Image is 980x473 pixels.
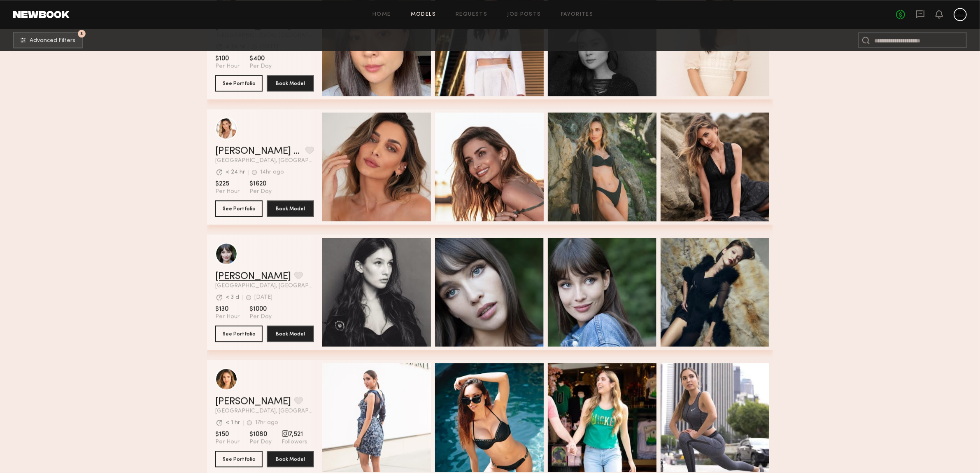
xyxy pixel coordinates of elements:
[267,200,314,217] button: Book Model
[249,313,272,321] span: Per Day
[267,325,314,342] button: Book Model
[254,295,272,300] div: [DATE]
[255,420,278,426] div: 17hr ago
[215,54,240,63] span: $100
[507,12,541,17] a: Job Posts
[13,32,83,48] button: 3Advanced Filters
[226,295,239,300] div: < 3 d
[215,188,240,195] span: Per Hour
[267,75,314,91] button: Book Model
[215,438,240,446] span: Per Hour
[215,408,314,414] span: [GEOGRAPHIC_DATA], [GEOGRAPHIC_DATA]
[267,451,314,467] button: Book Model
[372,12,391,17] a: Home
[260,169,284,175] div: 14hr ago
[215,325,263,342] button: See Portfolio
[81,32,83,35] span: 3
[215,305,240,313] span: $130
[249,188,272,195] span: Per Day
[249,305,272,313] span: $1000
[561,12,594,17] a: Favorites
[249,180,272,188] span: $1620
[411,12,436,17] a: Models
[215,272,291,281] a: [PERSON_NAME]
[249,54,272,63] span: $400
[249,430,272,438] span: $1080
[215,200,263,217] button: See Portfolio
[30,38,75,44] span: Advanced Filters
[282,438,307,446] span: Followers
[226,420,240,426] div: < 1 hr
[215,430,240,438] span: $150
[226,169,245,175] div: < 24 hr
[215,397,291,407] a: [PERSON_NAME]
[282,430,307,438] span: 7,521
[215,146,302,156] a: [PERSON_NAME] [PERSON_NAME]
[215,451,263,467] button: See Portfolio
[215,313,240,321] span: Per Hour
[215,283,314,289] span: [GEOGRAPHIC_DATA], [GEOGRAPHIC_DATA]
[215,158,314,164] span: [GEOGRAPHIC_DATA], [GEOGRAPHIC_DATA]
[456,12,487,17] a: Requests
[249,63,272,70] span: Per Day
[215,75,263,91] button: See Portfolio
[215,63,240,70] span: Per Hour
[249,438,272,446] span: Per Day
[215,180,240,188] span: $225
